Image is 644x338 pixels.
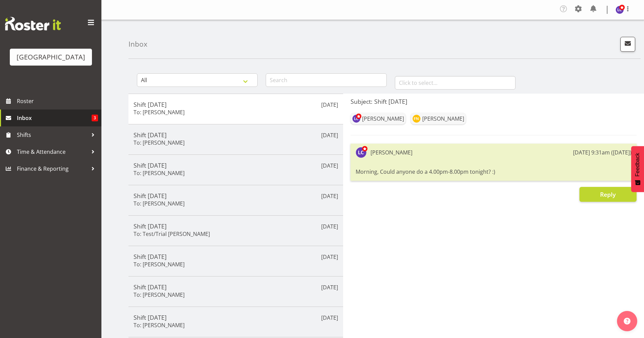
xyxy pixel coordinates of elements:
h4: Inbox [128,40,147,48]
h6: To: [PERSON_NAME] [134,170,185,176]
img: felix-nicols11716.jpg [412,115,421,123]
h5: Shift [DATE] [134,101,338,108]
h6: To: [PERSON_NAME] [134,200,185,207]
div: [PERSON_NAME] [371,148,412,156]
div: [GEOGRAPHIC_DATA] [17,52,85,62]
img: laurie-cook11580.jpg [356,147,366,158]
img: laurie-cook11580.jpg [352,115,360,123]
button: Reply [579,187,637,202]
h5: Subject: Shift [DATE] [351,98,637,105]
span: Finance & Reporting [17,164,88,174]
h6: To: Test/Trial [PERSON_NAME] [134,231,210,237]
h5: Shift [DATE] [134,162,338,169]
p: [DATE] [321,222,338,231]
h5: Shift [DATE] [134,131,338,139]
div: [DATE] 9:31am ([DATE]) [573,148,631,156]
p: [DATE] [321,283,338,291]
div: [PERSON_NAME] [362,115,404,123]
span: Inbox [17,113,92,123]
span: Time & Attendance [17,147,88,157]
span: Reply [600,190,616,198]
p: [DATE] [321,131,338,139]
h6: To: [PERSON_NAME] [134,261,185,268]
span: Roster [17,96,98,106]
h5: Shift [DATE] [134,283,338,291]
div: Morning, Could anyone do a 4.00pm-8.00pm tonight? :) [356,166,631,177]
p: [DATE] [321,192,338,200]
input: Search [266,73,386,87]
button: Feedback - Show survey [631,146,644,192]
p: [DATE] [321,253,338,261]
span: Feedback [635,153,641,176]
h6: To: [PERSON_NAME] [134,322,185,329]
h6: To: [PERSON_NAME] [134,291,185,298]
h5: Shift [DATE] [134,222,338,230]
p: [DATE] [321,101,338,109]
img: Rosterit website logo [5,17,61,30]
img: help-xxl-2.png [624,318,630,324]
img: laurie-cook11580.jpg [616,6,624,14]
span: Shifts [17,130,88,140]
h5: Shift [DATE] [134,192,338,199]
h5: Shift [DATE] [134,314,338,321]
p: [DATE] [321,314,338,322]
h5: Shift [DATE] [134,253,338,260]
div: [PERSON_NAME] [422,115,464,123]
h6: To: [PERSON_NAME] [134,139,185,146]
p: [DATE] [321,162,338,170]
input: Click to select... [395,76,516,90]
h6: To: [PERSON_NAME] [134,109,185,116]
span: 3 [92,115,98,121]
